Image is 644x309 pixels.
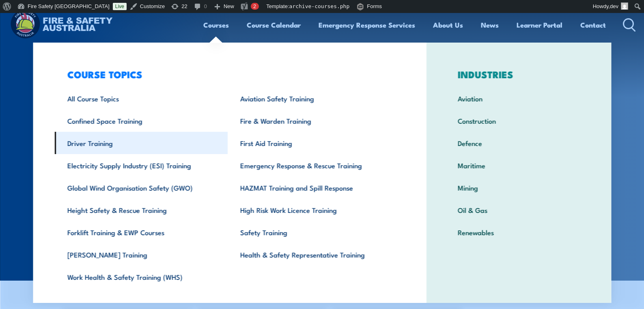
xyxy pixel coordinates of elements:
a: Maritime [445,154,592,176]
a: Emergency Response & Rescue Training [228,154,401,176]
a: Fire & Warden Training [228,109,401,132]
a: High Risk Work Licence Training [228,199,401,221]
a: Contact [580,14,606,36]
a: [PERSON_NAME] Training [54,243,228,266]
span: dev [610,3,618,9]
span: archive-courses.php [289,3,350,9]
a: Mining [445,176,592,199]
a: First Aid Training [228,132,401,154]
span: 2 [253,3,256,9]
a: Renewables [445,221,592,243]
a: Electricity Supply Industry (ESI) Training [54,154,228,176]
a: About Us [433,14,463,36]
a: Aviation [445,87,592,109]
a: All Course Topics [54,87,228,109]
a: Global Wind Organisation Safety (GWO) [54,176,228,199]
a: Safety Training [228,221,401,243]
a: Aviation Safety Training [228,87,401,109]
a: Height Safety & Rescue Training [54,199,228,221]
a: Confined Space Training [54,109,228,132]
a: Live [113,3,127,10]
a: Courses [203,14,229,36]
a: Construction [445,109,592,132]
a: Course Calendar [247,14,301,36]
a: Emergency Response Services [319,14,415,36]
a: Forklift Training & EWP Courses [54,221,228,243]
a: HAZMAT Training and Spill Response [228,176,401,199]
a: Driver Training [54,132,228,154]
h3: COURSE TOPICS [54,69,401,80]
a: Learner Portal [517,14,562,36]
a: Defence [445,132,592,154]
h3: INDUSTRIES [445,69,592,80]
a: Health & Safety Representative Training [228,243,401,266]
a: Work Health & Safety Training (WHS) [54,266,228,288]
a: Oil & Gas [445,199,592,221]
a: News [481,14,499,36]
